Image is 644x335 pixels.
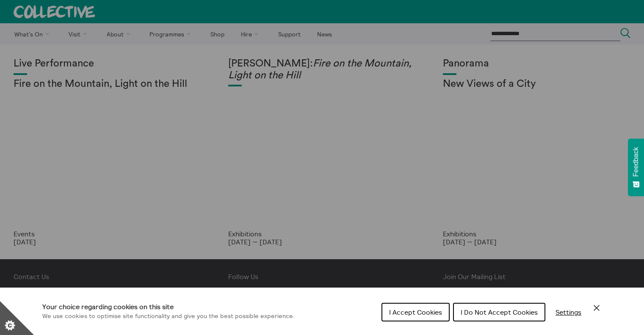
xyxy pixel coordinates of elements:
[453,303,545,321] button: I Do Not Accept Cookies
[42,302,295,312] h1: Your choice regarding cookies on this site
[556,308,581,316] span: Settings
[42,312,295,321] p: We use cookies to optimise site functionality and give you the best possible experience.
[591,303,602,313] button: Close Cookie Control
[628,138,644,196] button: Feedback - Show survey
[549,304,588,321] button: Settings
[461,308,538,316] span: I Do Not Accept Cookies
[381,303,450,321] button: I Accept Cookies
[389,308,442,316] span: I Accept Cookies
[632,147,640,177] span: Feedback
